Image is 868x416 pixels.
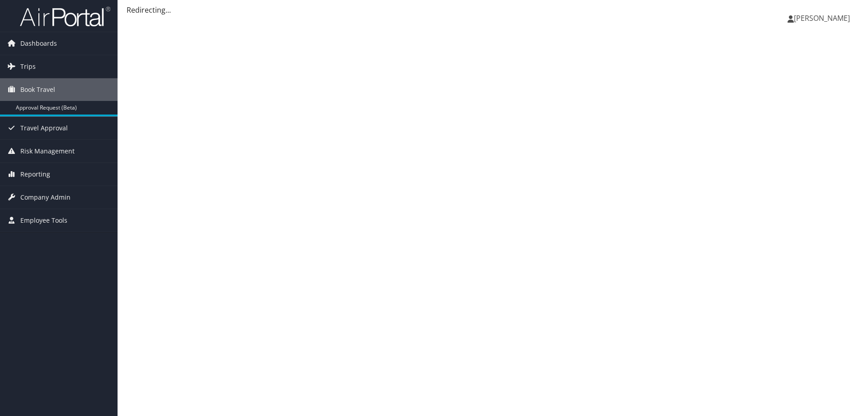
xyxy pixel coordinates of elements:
span: Dashboards [20,32,57,55]
span: Reporting [20,163,50,186]
span: Travel Approval [20,117,68,139]
span: Risk Management [20,140,75,163]
span: Company Admin [20,186,71,209]
img: airportal-logo.png [20,6,110,27]
span: [PERSON_NAME] [794,13,850,23]
div: Redirecting... [127,5,859,15]
span: Employee Tools [20,209,67,232]
span: Trips [20,55,36,78]
a: [PERSON_NAME] [788,5,859,32]
span: Book Travel [20,78,55,101]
